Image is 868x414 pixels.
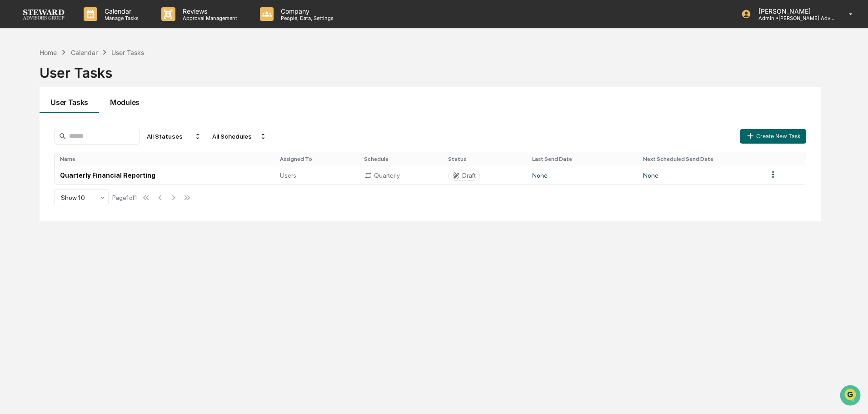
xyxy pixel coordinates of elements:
p: [PERSON_NAME] [751,7,836,15]
td: None [527,166,638,185]
th: Assigned To [274,152,359,166]
a: 🖐️Preclearance [5,111,62,127]
img: logo [22,8,65,20]
th: Status [443,152,527,166]
button: Modules [99,87,150,113]
p: Manage Tasks [97,15,143,21]
button: Start new chat [155,72,165,83]
span: Attestations [75,115,113,124]
a: Powered byPylon [64,154,110,161]
a: 🔎Data Lookup [5,128,61,145]
p: Admin • [PERSON_NAME] Advisors Group [751,15,836,21]
span: Preclearance [18,115,59,124]
div: Quarterly [364,171,437,180]
div: We're available if you need us! [31,79,115,86]
span: Data Lookup [18,132,57,141]
th: Next Scheduled Send Date [638,152,763,166]
p: Approval Management [175,15,242,21]
p: People, Data, Settings [274,15,338,21]
div: 🗄️ [66,115,73,123]
div: Draft [462,172,476,179]
button: Create New Task [740,129,806,144]
div: 🔎 [9,133,16,140]
span: Pylon [90,154,110,161]
div: Home [40,49,57,56]
div: All Statuses [143,129,205,144]
a: 🗄️Attestations [62,111,116,127]
div: Calendar [71,49,98,56]
th: Name [55,152,274,166]
img: 1746055101610-c473b297-6a78-478c-a979-82029cc54cd1 [9,70,25,86]
p: Calendar [97,7,143,15]
td: None [638,166,763,185]
div: Start new chat [31,70,149,79]
span: Users [280,172,296,179]
div: Page 1 of 1 [112,194,137,201]
iframe: Open customer support [839,384,863,409]
th: Last Send Date [527,152,638,166]
p: Reviews [175,7,242,15]
div: User Tasks [40,57,821,81]
button: User Tasks [40,87,99,113]
p: Company [274,7,338,15]
td: Quarterly Financial Reporting [55,166,274,185]
th: Schedule [359,152,443,166]
div: 🖐️ [9,115,16,123]
p: How can we help? [9,19,165,34]
div: User Tasks [111,49,144,56]
div: All Schedules [209,129,270,144]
